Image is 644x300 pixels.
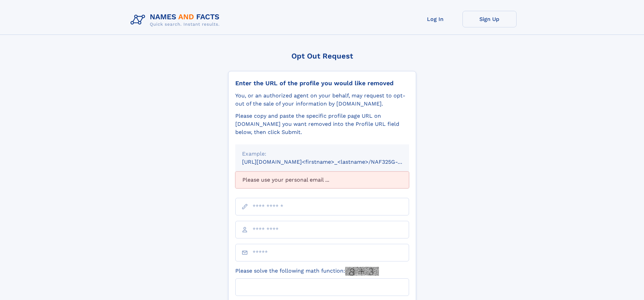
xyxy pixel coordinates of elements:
a: Log In [408,11,462,27]
label: Please solve the following math function: [235,267,379,276]
div: Please use your personal email ... [235,171,409,188]
div: You, or an authorized agent on your behalf, may request to opt-out of the sale of your informatio... [235,92,409,108]
div: Opt Out Request [228,52,416,60]
div: Example: [242,150,402,158]
img: Logo Names and Facts [128,11,225,29]
div: Enter the URL of the profile you would like removed [235,79,409,87]
a: Sign Up [462,11,517,27]
small: [URL][DOMAIN_NAME]<firstname>_<lastname>/NAF325G-xxxxxxxx [242,159,422,165]
div: Please copy and paste the specific profile page URL on [DOMAIN_NAME] you want removed into the Pr... [235,112,409,136]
